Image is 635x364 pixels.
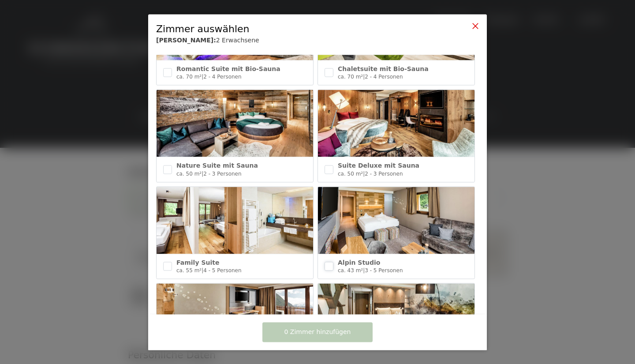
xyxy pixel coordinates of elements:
img: Alpin Studio [318,187,474,254]
span: 2 - 4 Personen [203,74,241,80]
span: 3 - 5 Personen [365,267,403,274]
span: Romantic Suite mit Bio-Sauna [176,65,280,72]
img: Vital Superior [157,284,313,351]
span: | [202,267,203,274]
span: | [202,170,203,176]
span: Nature Suite mit Sauna [176,162,258,169]
span: ca. 55 m² [176,267,202,274]
img: Nature Suite mit Sauna [157,90,313,157]
span: 4 - 5 Personen [203,267,241,274]
span: ca. 50 m² [176,170,202,176]
span: Chaletsuite mit Bio-Sauna [338,65,429,72]
span: 2 Erwachsene [216,37,259,44]
span: Alpin Studio [338,259,380,266]
span: 2 - 3 Personen [203,170,241,176]
span: ca. 50 m² [338,170,363,176]
span: 2 - 4 Personen [365,74,403,80]
img: Suite Deluxe mit Sauna [318,90,474,157]
span: | [363,170,365,176]
span: | [202,74,203,80]
img: Junior [318,284,474,351]
div: Zimmer auswählen [156,22,452,36]
span: ca. 70 m² [176,74,202,80]
span: | [363,74,365,80]
img: Family Suite [157,187,313,254]
span: 2 - 3 Personen [365,170,403,176]
span: | [363,267,365,274]
span: Family Suite [176,259,219,266]
span: ca. 70 m² [338,74,363,80]
b: [PERSON_NAME]: [156,37,216,44]
span: Suite Deluxe mit Sauna [338,162,419,169]
span: ca. 43 m² [338,267,363,274]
